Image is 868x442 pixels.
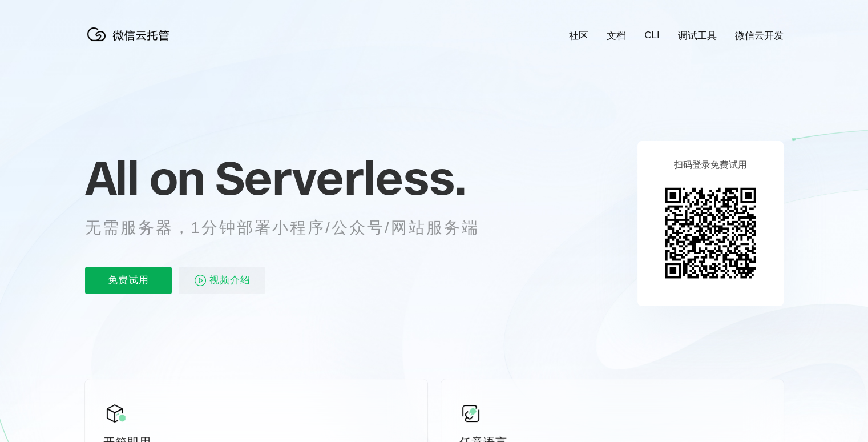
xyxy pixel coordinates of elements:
[215,149,466,206] span: Serverless.
[85,23,176,46] img: 微信云托管
[209,267,251,294] span: 视频介绍
[735,29,784,42] a: 微信云开发
[85,149,204,206] span: All on
[678,29,717,42] a: 调试工具
[193,274,207,287] img: video_play.svg
[85,216,500,239] p: 无需服务器，1分钟部署小程序/公众号/网站服务端
[644,30,659,41] a: CLI
[607,29,626,42] a: 文档
[85,267,172,294] p: 免费试用
[85,38,176,47] a: 微信云托管
[674,159,747,171] p: 扫码登录免费试用
[569,29,588,42] a: 社区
